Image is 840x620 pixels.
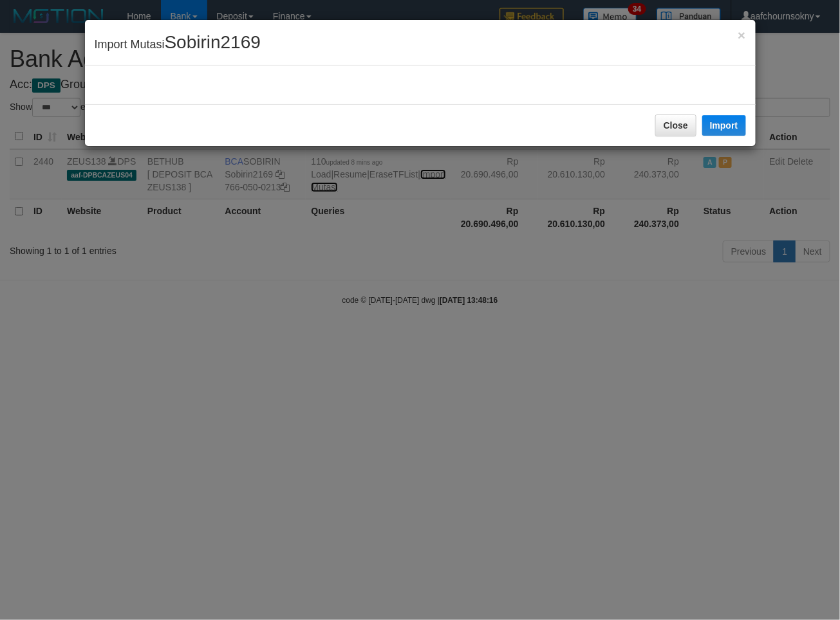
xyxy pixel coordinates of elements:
span: × [738,28,745,42]
button: Import [702,115,746,136]
button: Close [738,28,745,42]
button: Close [655,114,696,136]
span: Import Mutasi [95,38,261,51]
span: Sobirin2169 [165,32,261,52]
